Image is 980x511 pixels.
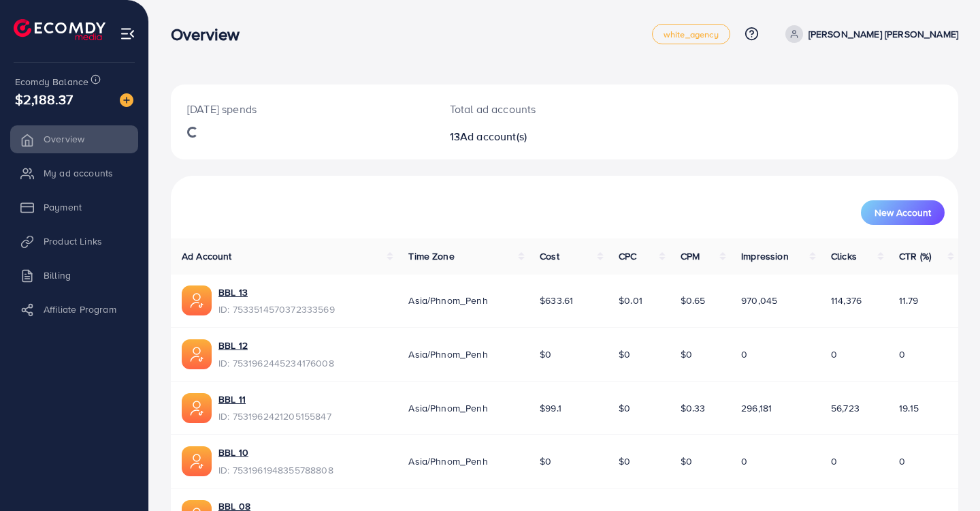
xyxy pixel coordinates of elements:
[408,347,487,361] span: Asia/Phnom_Penh
[540,401,561,415] span: $99.1
[408,454,487,468] span: Asia/Phnom_Penh
[681,454,692,468] span: $0
[875,208,931,217] span: New Account
[15,89,73,109] span: $2,188.37
[899,249,931,263] span: CTR (%)
[182,446,212,476] img: ic-ads-acc.e4c84228.svg
[831,401,860,415] span: 56,723
[450,130,614,143] h2: 13
[741,294,777,307] span: 970,045
[408,294,487,307] span: Asia/Phnom_Penh
[218,356,334,370] span: ID: 7531962445234176008
[182,249,232,263] span: Ad Account
[408,401,487,415] span: Asia/Phnom_Penh
[171,25,250,44] h3: Overview
[408,249,454,263] span: Time Zone
[540,454,551,468] span: $0
[619,454,630,468] span: $0
[681,249,700,263] span: CPM
[218,446,333,459] a: BBL 10
[899,454,905,468] span: 0
[619,401,630,415] span: $0
[218,339,334,352] a: BBL 12
[681,347,692,361] span: $0
[14,19,105,40] img: logo
[15,75,88,89] span: Ecomdy Balance
[831,454,837,468] span: 0
[861,200,945,225] button: New Account
[899,294,918,307] span: 11.79
[218,409,331,423] span: ID: 7531962421205155847
[831,294,862,307] span: 114,376
[460,129,527,144] span: Ad account(s)
[218,303,335,316] span: ID: 7533514570372333569
[681,294,706,307] span: $0.65
[831,347,837,361] span: 0
[218,285,335,299] a: BBL 13
[450,101,614,117] p: Total ad accounts
[540,249,559,263] span: Cost
[619,347,630,361] span: $0
[741,249,789,263] span: Impression
[540,347,551,361] span: $0
[619,294,642,307] span: $0.01
[664,30,719,39] span: white_agency
[182,285,212,315] img: ic-ads-acc.e4c84228.svg
[182,339,212,369] img: ic-ads-acc.e4c84228.svg
[182,393,212,423] img: ic-ads-acc.e4c84228.svg
[831,249,857,263] span: Clicks
[619,249,636,263] span: CPC
[652,24,730,44] a: white_agency
[540,294,573,307] span: $633.61
[741,347,747,361] span: 0
[681,401,706,415] span: $0.33
[780,25,958,43] a: [PERSON_NAME] [PERSON_NAME]
[120,26,135,42] img: menu
[741,401,772,415] span: 296,181
[808,26,958,42] p: [PERSON_NAME] [PERSON_NAME]
[120,93,133,107] img: image
[218,463,333,477] span: ID: 7531961948355788808
[187,101,417,117] p: [DATE] spends
[218,392,331,406] a: BBL 11
[899,347,905,361] span: 0
[899,401,919,415] span: 19.15
[741,454,747,468] span: 0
